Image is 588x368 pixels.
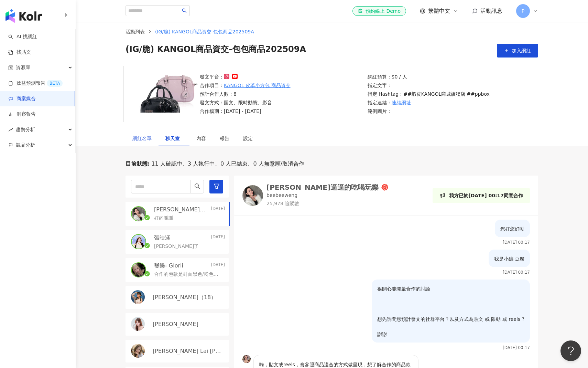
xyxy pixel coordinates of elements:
span: 趨勢分析 [16,122,35,137]
p: 網紅預算：$0 / 人 [368,73,490,81]
span: (IG/脆) KANGOL商品資交-包包商品202509A [126,44,306,57]
p: 指定 Hashtag： [368,90,490,98]
span: 11 人確認中、3 人執行中、0 人已結束、0 人無意願/取消合作 [150,160,304,168]
a: 效益預測報告BETA [8,80,63,87]
p: 好的謝謝 [154,215,173,222]
span: (IG/脆) KANGOL商品資交-包包商品202509A [155,29,254,34]
div: [PERSON_NAME]逼逼的吃喝玩樂 [266,184,379,191]
p: beebeeweng [266,192,297,199]
p: 25,978 追蹤數 [266,200,388,207]
p: [PERSON_NAME]逼逼的吃喝玩樂 [154,206,209,213]
span: 聊天室 [165,136,183,141]
a: 活動列表 [124,28,146,35]
img: KOL Avatar [132,235,145,249]
p: 指定連結： [368,99,490,106]
p: 我是小編 豆腐 [494,255,524,263]
a: 預約線上 Demo [352,6,406,16]
p: 您好您好呦 [500,225,524,233]
p: [PERSON_NAME]了 [154,243,199,250]
p: 張映涵 [154,234,171,242]
span: search [194,183,200,189]
p: 目前狀態 : [126,160,150,168]
p: 合作的包款是封面黑色/粉色那款嗎，謝謝🤍✨ [154,271,222,278]
a: 連結網址 [392,99,411,106]
a: 找貼文 [8,49,31,56]
img: KOL Avatar [242,185,263,206]
p: ##蝦皮KANGOL商城旗艦店 [403,90,465,98]
span: search [182,8,187,13]
span: rise [8,127,13,132]
img: logo [6,9,42,23]
p: 發文平台： [200,73,291,81]
p: [PERSON_NAME] [153,320,198,328]
span: P [522,7,524,15]
img: KOL Avatar [132,263,145,277]
p: [DATE] [211,234,225,242]
span: 加入網紅 [512,48,531,53]
div: 預約線上 Demo [358,8,401,14]
div: 設定 [243,135,253,142]
p: [DATE] 00:17 [503,240,530,245]
p: [PERSON_NAME] Lai [PERSON_NAME] [153,347,224,355]
p: 範例圖片： [368,107,490,115]
a: searchAI 找網紅 [8,33,37,40]
p: 指定文字： [368,82,490,89]
img: KOL Avatar [131,317,145,331]
p: 合作項目： [200,82,291,89]
p: 預計合作人數：8 [200,90,291,98]
a: 洞察報告 [8,111,36,118]
span: 競品分析 [16,137,35,153]
p: 發文方式：圖文、限時動態、影音 [200,99,291,106]
span: 資源庫 [16,60,30,75]
iframe: Help Scout Beacon - Open [560,340,581,361]
img: KOL Avatar [242,355,251,363]
a: KANGOL 皮革小方包 商品資交 [224,82,291,89]
span: filter [214,183,220,189]
div: 網紅名單 [132,135,152,142]
span: 繁體中文 [428,7,450,15]
a: 商案媒合 [8,95,36,102]
p: [PERSON_NAME]（18） [153,294,216,301]
p: [DATE] 00:17 [503,270,530,275]
p: 璽樂- Glorii [154,262,183,270]
p: [DATE] 00:17 [503,345,530,350]
p: 我方已於[DATE] 00:17同意合作 [449,192,523,199]
p: [DATE] [211,206,225,213]
div: 內容 [196,135,206,142]
p: [DATE] [211,262,225,270]
button: 加入網紅 [497,44,538,57]
p: 很開心能開啟合作的討論 想先詢問您預計發文的社群平台？以及方式為貼文 或 限動 或 reels ? 謝謝 [377,285,524,338]
p: ##ppbox [467,90,490,98]
img: KOL Avatar [131,290,145,304]
div: 報告 [220,135,229,142]
p: 合作檔期：[DATE] - [DATE] [200,107,291,115]
img: KANGOL 皮革小方包 商品資交 [131,75,198,113]
span: 活動訊息 [480,8,502,14]
img: KOL Avatar [132,207,145,221]
a: KOL Avatar[PERSON_NAME]逼逼的吃喝玩樂beebeeweng25,978 追蹤數 [242,184,388,207]
img: KOL Avatar [131,344,145,358]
